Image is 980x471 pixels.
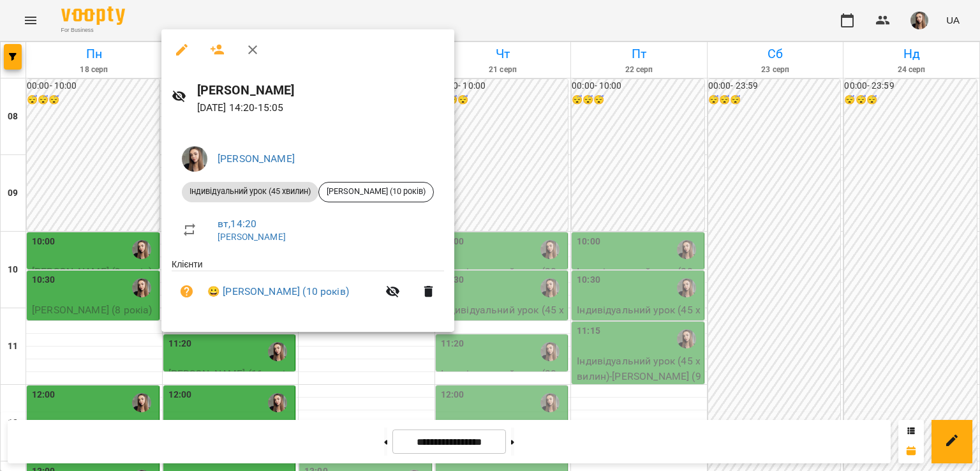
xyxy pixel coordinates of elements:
[318,182,434,202] div: [PERSON_NAME] (10 років)
[197,100,444,116] p: [DATE] 14:20 - 15:05
[172,276,202,307] button: Візит ще не сплачено. Додати оплату?
[218,232,286,242] a: [PERSON_NAME]
[172,258,444,317] ul: Клієнти
[218,218,256,230] a: вт , 14:20
[197,80,444,100] h6: [PERSON_NAME]
[182,146,207,172] img: 6616469b542043e9b9ce361bc48015fd.jpeg
[319,186,433,197] span: [PERSON_NAME] (10 років)
[182,186,318,197] span: Індивідуальний урок (45 хвилин)
[218,153,295,165] a: [PERSON_NAME]
[207,284,349,299] a: 😀 [PERSON_NAME] (10 років)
